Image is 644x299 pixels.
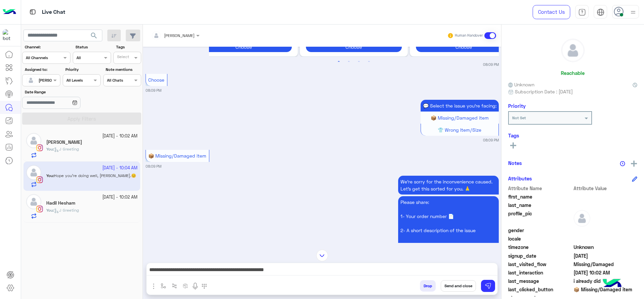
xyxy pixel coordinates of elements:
span: Subscription Date : [DATE] [515,88,573,95]
button: Send and close [441,280,476,292]
img: defaultAdmin.png [26,76,36,85]
button: 2 of 2 [345,58,352,65]
h6: Priority [508,103,526,109]
img: tab [597,8,604,16]
small: 08:09 PM [483,137,499,143]
h6: Notes [508,160,522,166]
button: create order [180,280,191,291]
img: send message [485,283,491,289]
span: last_message [508,277,572,285]
img: defaultAdmin.png [561,39,584,62]
button: Choose [306,42,402,52]
span: Attribute Name [508,185,572,192]
span: signup_date [508,252,572,259]
h6: Attributes [508,175,532,181]
span: i already did [574,277,638,285]
span: last_interaction [508,269,572,276]
b: : [46,146,54,152]
div: Select [116,54,129,61]
span: 📦 Missing/Damaged item [574,286,638,293]
small: Human Handover [455,33,483,38]
button: Choose [416,42,512,52]
img: defaultAdmin.png [26,133,41,148]
span: Missing/Damaged [574,261,638,268]
span: You [46,146,53,152]
a: Contact Us [533,5,570,19]
span: J Greeting [54,208,79,213]
span: last_name [508,202,572,209]
small: 08:09 PM [483,62,499,67]
label: Channel: [25,44,70,50]
span: timezone [508,244,572,251]
span: 📦 Missing/Damaged item [148,153,206,159]
span: You [46,208,53,213]
p: 11/10/2025, 8:09 PM [421,100,499,112]
span: null [574,235,638,242]
span: J Greeting [54,146,79,152]
p: 11/10/2025, 8:09 PM [398,176,499,195]
span: Attribute Value [574,185,638,192]
span: null [574,227,638,234]
img: profile [629,8,637,16]
small: [DATE] - 10:02 AM [102,194,138,201]
span: Unknown [574,244,638,251]
img: defaultAdmin.png [574,210,590,227]
span: 📦 Missing/Damaged item [431,115,489,121]
p: 11/10/2025, 8:09 PM [398,196,499,257]
span: last_visited_flow [508,261,572,268]
img: 317874714732967 [3,29,15,41]
button: select flow [158,280,169,291]
button: search [86,30,102,44]
h5: Nicole Hani [46,139,82,145]
p: Live Chat [42,8,65,17]
label: Date Range [25,89,100,95]
label: Tags [116,44,141,50]
img: hulul-logo.png [600,272,624,296]
h6: Reachable [561,70,585,76]
button: Choose [196,42,292,52]
small: 08:09 PM [146,88,161,93]
span: Choose [148,77,164,83]
button: 4 of 2 [366,58,372,65]
span: last_clicked_button [508,286,572,293]
img: select flow [161,283,166,289]
img: Logo [3,5,16,19]
span: 2025-09-29T19:14:41.088Z [574,252,638,259]
button: Apply Filters [22,113,141,125]
h6: Tags [508,132,637,138]
img: send attachment [150,282,158,290]
img: Instagram [36,144,43,151]
span: gender [508,227,572,234]
h5: Hadil Hesham [46,200,75,206]
img: scroll [316,250,328,261]
img: defaultAdmin.png [26,194,41,209]
button: Drop [420,280,436,292]
button: Trigger scenario [169,280,180,291]
img: tab [578,8,586,16]
span: 👕 Wrong Item/Size [438,127,481,133]
span: first_name [508,193,572,200]
b: : [46,208,54,213]
img: send voice note [191,282,199,290]
span: [PERSON_NAME] [164,33,195,38]
small: [DATE] - 10:02 AM [102,133,138,139]
small: 08:09 PM [146,164,161,169]
button: 3 of 2 [356,58,362,65]
a: tab [575,5,589,19]
img: make a call [202,284,207,289]
button: 1 of 2 [335,58,342,65]
label: Assigned to: [25,67,59,73]
label: Note mentions [106,67,140,73]
label: Status [75,44,110,50]
span: Unknown [508,81,534,88]
img: Trigger scenario [172,283,177,289]
span: search [90,32,98,40]
img: tab [29,8,37,16]
img: create order [183,283,188,289]
span: profile_pic [508,210,572,225]
label: Priority [65,67,100,73]
span: 2025-10-12T07:02:44.7972055Z [574,269,638,276]
img: Instagram [36,206,43,212]
img: add [631,161,637,167]
span: locale [508,235,572,242]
